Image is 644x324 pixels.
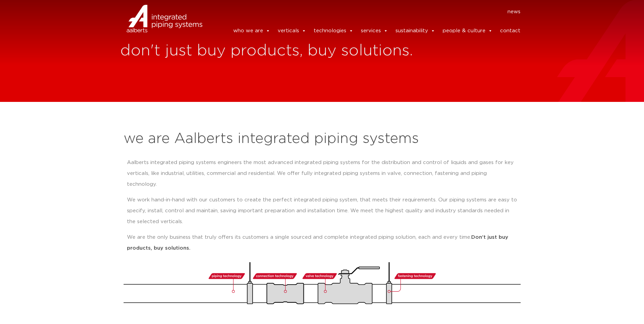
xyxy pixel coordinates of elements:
p: We work hand-in-hand with our customers to create the perfect integrated piping system, that meet... [127,195,517,227]
a: services [361,24,388,38]
a: sustainability [395,24,435,38]
p: Aalberts integrated piping systems engineers the most advanced integrated piping systems for the ... [127,157,517,190]
nav: Menu [213,6,521,17]
a: people & culture [443,24,493,38]
a: contact [500,24,520,38]
a: verticals [278,24,306,38]
a: technologies [314,24,353,38]
p: We are the only business that truly offers its customers a single sourced and complete integrated... [127,232,517,254]
a: news [508,6,520,17]
a: who we are [233,24,270,38]
h2: we are Aalberts integrated piping systems [124,131,521,147]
